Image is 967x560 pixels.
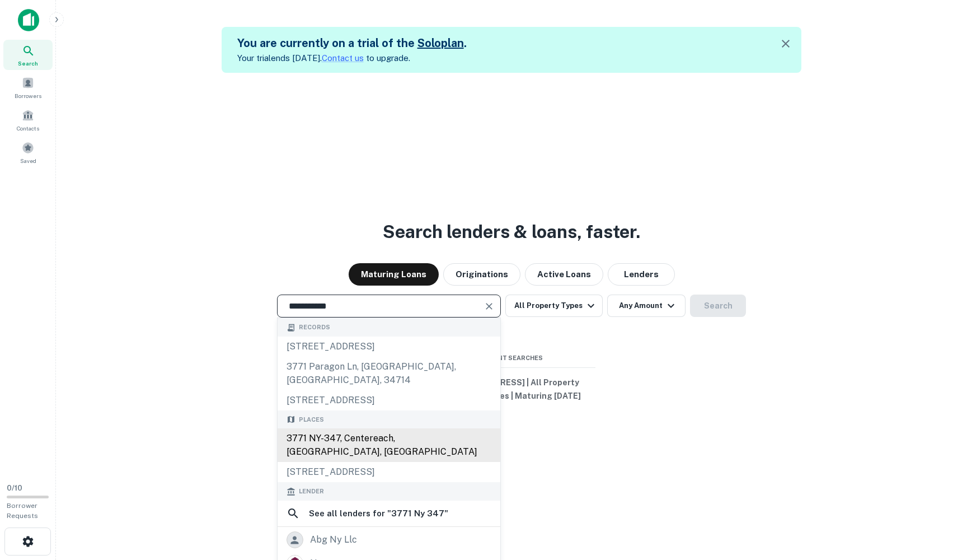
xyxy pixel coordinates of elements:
[299,323,330,332] span: Records
[322,53,364,63] a: Contact us
[608,263,675,286] button: Lenders
[349,263,439,286] button: Maturing Loans
[3,72,53,102] a: Borrowers
[911,470,967,524] iframe: Chat Widget
[278,337,500,357] div: [STREET_ADDRESS]
[505,295,603,317] button: All Property Types
[278,528,500,552] a: abg ny llc
[278,428,500,462] div: 3771 NY-347, Centereach, [GEOGRAPHIC_DATA], [GEOGRAPHIC_DATA]
[17,124,39,133] span: Contacts
[299,487,324,496] span: Lender
[278,357,500,390] div: 3771 paragon ln, [GEOGRAPHIC_DATA], [GEOGRAPHIC_DATA], 34714
[607,295,686,317] button: Any Amount
[310,531,357,548] div: abg ny llc
[237,35,467,52] h5: You are currently on a trial of the .
[3,137,53,167] a: Saved
[309,507,448,520] h6: See all lenders for " 3771 Ny 347 "
[278,462,500,482] div: [STREET_ADDRESS]
[481,298,497,314] button: Clear
[15,91,41,100] span: Borrowers
[3,40,53,70] a: Search
[3,105,53,135] a: Contacts
[525,263,603,286] button: Active Loans
[18,59,38,68] span: Search
[18,9,39,31] img: capitalize-icon.png
[428,372,595,406] button: [STREET_ADDRESS] | All Property Types | All Types | Maturing [DATE]
[443,263,520,286] button: Originations
[299,415,324,424] span: Places
[7,502,38,520] span: Borrower Requests
[428,353,595,363] span: Recent Searches
[237,52,467,65] p: Your trial ends [DATE]. to upgrade.
[417,36,464,50] a: Soloplan
[383,218,640,245] h3: Search lenders & loans, faster.
[278,390,500,410] div: [STREET_ADDRESS]
[7,484,22,492] span: 0 / 10
[20,156,36,165] span: Saved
